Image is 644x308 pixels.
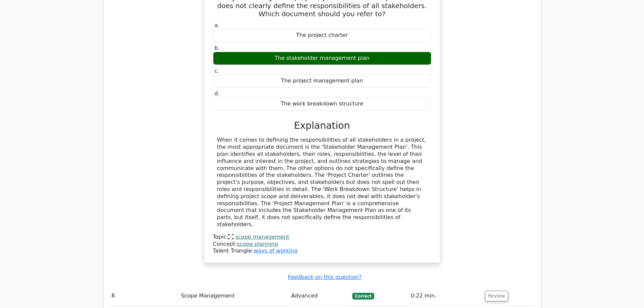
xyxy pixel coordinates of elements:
[213,52,431,65] div: The stakeholder management plan
[352,293,374,300] span: Correct
[235,234,289,240] a: scope management
[213,241,431,248] div: Concept:
[213,97,431,111] div: The work breakdown structure
[215,90,220,97] span: d.
[217,137,427,228] div: When it comes to defining the responsibilities of all stakeholders in a project, the most appropr...
[215,45,220,51] span: b.
[213,234,431,241] div: Topic:
[288,274,361,280] a: Feedback on this question?
[109,286,178,306] td: 8
[485,291,508,301] button: Review
[288,286,350,306] td: Advanced
[215,22,220,28] span: a.
[213,74,431,88] div: The project management plan
[408,286,482,306] td: 0:22 min.
[237,241,278,247] a: scope planning
[215,68,219,74] span: c.
[178,286,288,306] td: Scope Management
[213,234,431,255] div: Talent Triangle:
[254,247,297,254] a: ways of working
[213,29,431,42] div: The project charter
[217,120,427,132] h3: Explanation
